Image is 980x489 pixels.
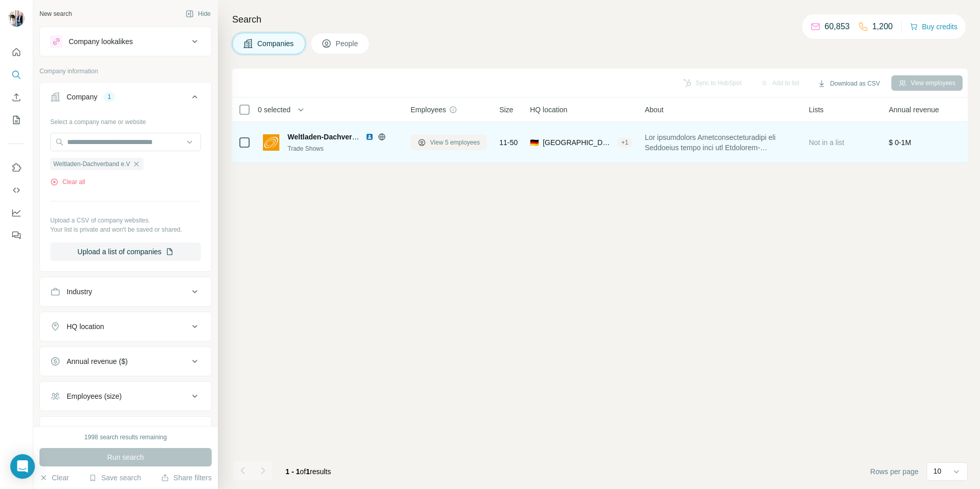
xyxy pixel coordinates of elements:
[889,105,939,115] span: Annual revenue
[288,133,382,141] span: Weltladen-Dachverband e.V
[67,321,104,332] div: HQ location
[40,279,211,304] button: Industry
[263,134,279,151] img: Logo of Weltladen-Dachverband e.V
[530,137,539,148] span: 🇩🇪
[306,467,310,476] span: 1
[8,88,25,107] button: Enrich CSV
[365,133,374,141] img: LinkedIn logo
[285,467,331,476] span: results
[89,473,141,483] button: Save search
[889,138,911,147] span: $ 0-1M
[178,6,218,22] button: Hide
[300,467,306,476] span: of
[645,105,664,115] span: About
[411,135,487,150] button: View 5 employees
[53,159,130,169] span: Weltladen-Dachverband e.V
[336,38,359,49] span: People
[8,66,25,84] button: Search
[499,105,513,115] span: Size
[543,137,613,148] span: [GEOGRAPHIC_DATA], [GEOGRAPHIC_DATA]
[40,314,211,339] button: HQ location
[872,21,893,33] p: 1,200
[430,138,480,147] span: View 5 employees
[39,473,69,483] button: Clear
[39,9,72,18] div: New search
[104,92,115,101] div: 1
[258,105,291,115] span: 0 selected
[232,12,968,27] h4: Search
[50,242,201,261] button: Upload a list of companies
[933,466,942,476] p: 10
[8,111,25,129] button: My lists
[809,105,824,115] span: Lists
[257,38,295,49] span: Companies
[499,137,518,148] span: 11-50
[40,85,211,113] button: Company1
[8,43,25,62] button: Quick start
[40,349,211,374] button: Annual revenue ($)
[617,138,632,147] div: + 1
[50,225,201,234] p: Your list is private and won't be saved or shared.
[67,92,97,102] div: Company
[8,203,25,222] button: Dashboard
[40,384,211,409] button: Employees (size)
[67,356,128,366] div: Annual revenue ($)
[810,76,887,91] button: Download as CSV
[50,113,201,127] div: Select a company name or website
[530,105,567,115] span: HQ location
[10,454,35,479] div: Open Intercom Messenger
[40,29,211,54] button: Company lookalikes
[910,19,957,34] button: Buy credits
[50,216,201,225] p: Upload a CSV of company websites.
[809,138,844,147] span: Not in a list
[161,473,212,483] button: Share filters
[8,158,25,177] button: Use Surfe on LinkedIn
[67,391,121,401] div: Employees (size)
[645,132,797,153] span: Lor ipsumdolors Ametconsecteturadipi eli Seddoeius tempo inci utl Etdolorem-Aliquaenima min veni ...
[39,67,212,76] p: Company information
[50,177,85,187] button: Clear all
[8,181,25,199] button: Use Surfe API
[85,433,167,442] div: 1998 search results remaining
[825,21,850,33] p: 60,853
[69,36,133,47] div: Company lookalikes
[67,287,92,297] div: Industry
[288,144,398,153] div: Trade Shows
[285,467,300,476] span: 1 - 1
[411,105,446,115] span: Employees
[40,419,211,443] button: Technologies
[870,466,918,477] span: Rows per page
[8,226,25,244] button: Feedback
[8,10,25,27] img: Avatar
